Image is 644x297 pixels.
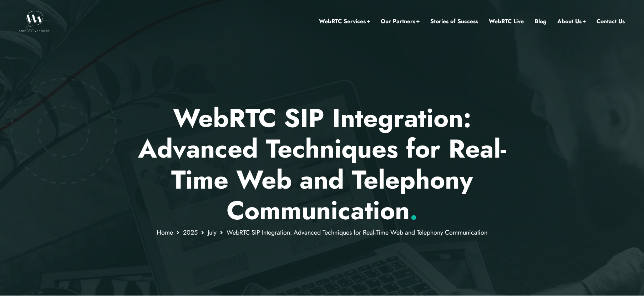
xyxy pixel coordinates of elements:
[157,228,173,237] a: Home
[489,17,524,26] a: WebRTC Live
[19,11,50,32] img: WebRTC.ventures
[410,192,418,229] span: .
[113,103,531,226] p: WebRTC SIP Integration: Advanced Techniques for Real-Time Web and Telephony Communication
[183,228,198,237] a: 2025
[430,17,478,26] a: Stories of Success
[227,228,487,237] span: WebRTC SIP Integration: Advanced Techniques for Real-Time Web and Telephony Communication
[534,17,547,26] a: Blog
[208,228,217,237] a: July
[319,17,370,26] a: WebRTC Services
[597,17,625,26] a: Contact Us
[557,17,586,26] a: About Us
[381,17,420,26] a: Our Partners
